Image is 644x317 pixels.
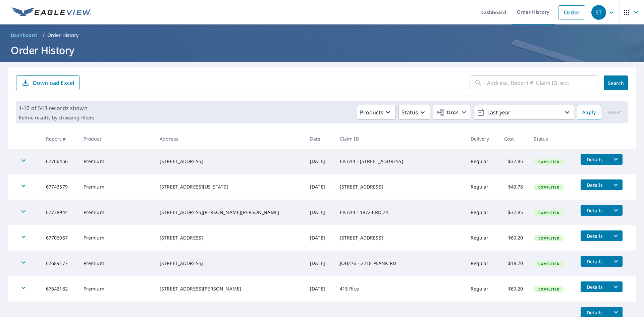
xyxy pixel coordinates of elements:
[485,107,563,118] p: Last year
[334,174,465,200] td: [STREET_ADDRESS]
[581,256,609,267] button: detailsBtn-67689177
[585,309,605,316] span: Details
[78,251,154,276] td: Premium
[160,234,299,241] div: [STREET_ADDRESS]
[474,105,574,120] button: Last year
[33,79,74,87] p: Download Excel
[305,225,334,251] td: [DATE]
[581,154,609,165] button: detailsBtn-67766456
[19,104,94,112] p: 1-10 of 543 records shown
[609,80,623,86] span: Search
[499,276,529,302] td: $60.20
[534,261,563,266] span: Completed
[305,276,334,302] td: [DATE]
[585,233,605,239] span: Details
[609,281,623,292] button: filesDropdownBtn-67642182
[305,149,334,174] td: [DATE]
[465,200,499,225] td: Regular
[305,174,334,200] td: [DATE]
[19,115,94,121] p: Refine results by choosing filters
[581,205,609,216] button: detailsBtn-67738944
[581,230,609,241] button: detailsBtn-67706057
[534,185,563,190] span: Completed
[78,276,154,302] td: Premium
[609,205,623,216] button: filesDropdownBtn-67738944
[609,230,623,241] button: filesDropdownBtn-67706057
[11,32,37,39] span: Dashboard
[499,225,529,251] td: $60.20
[585,156,605,163] span: Details
[433,105,471,120] button: Orgs
[334,200,465,225] td: EIC614 - 18724 RD 24
[585,284,605,290] span: Details
[604,75,628,90] button: Search
[160,260,299,267] div: [STREET_ADDRESS]
[585,207,605,214] span: Details
[499,174,529,200] td: $43.78
[78,129,154,149] th: Product
[160,158,299,165] div: [STREET_ADDRESS]
[41,225,78,251] td: 67706057
[398,105,430,120] button: Status
[465,276,499,302] td: Regular
[609,179,623,190] button: filesDropdownBtn-67743579
[558,5,585,19] a: Order
[78,200,154,225] td: Premium
[609,256,623,267] button: filesDropdownBtn-67689177
[160,183,299,190] div: [STREET_ADDRESS][US_STATE]
[334,251,465,276] td: JOH276 - 2218 PLANK RD
[585,258,605,265] span: Details
[160,209,299,216] div: [STREET_ADDRESS][PERSON_NAME][PERSON_NAME]
[499,129,529,149] th: Cost
[41,276,78,302] td: 67642182
[334,276,465,302] td: 415 Rice
[8,30,40,41] a: Dashboard
[436,108,459,117] span: Orgs
[43,31,45,39] li: /
[401,108,418,116] p: Status
[334,129,465,149] th: Claim ID
[78,225,154,251] td: Premium
[154,129,305,149] th: Address
[585,182,605,188] span: Details
[609,154,623,165] button: filesDropdownBtn-67766456
[534,287,563,292] span: Completed
[41,251,78,276] td: 67689177
[78,149,154,174] td: Premium
[465,129,499,149] th: Delivery
[8,43,636,57] h1: Order History
[534,236,563,241] span: Completed
[305,129,334,149] th: Date
[528,129,575,149] th: Status
[577,105,601,120] button: Apply
[12,7,91,17] img: EV Logo
[465,149,499,174] td: Regular
[8,30,636,41] nav: breadcrumb
[41,129,78,149] th: Report #
[591,5,606,20] div: ST
[160,285,299,292] div: [STREET_ADDRESS][PERSON_NAME]
[465,174,499,200] td: Regular
[41,149,78,174] td: 67766456
[305,251,334,276] td: [DATE]
[334,225,465,251] td: [STREET_ADDRESS]
[581,281,609,292] button: detailsBtn-67642182
[534,159,563,164] span: Completed
[41,200,78,225] td: 67738944
[487,73,598,92] input: Address, Report #, Claim ID, etc.
[499,200,529,225] td: $37.85
[305,200,334,225] td: [DATE]
[581,179,609,190] button: detailsBtn-67743579
[465,251,499,276] td: Regular
[360,108,383,116] p: Products
[334,149,465,174] td: EIC614 - [STREET_ADDRESS]
[357,105,396,120] button: Products
[16,75,79,90] button: Download Excel
[534,210,563,215] span: Completed
[465,225,499,251] td: Regular
[78,174,154,200] td: Premium
[499,149,529,174] td: $37.85
[41,174,78,200] td: 67743579
[582,108,596,117] span: Apply
[499,251,529,276] td: $18.70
